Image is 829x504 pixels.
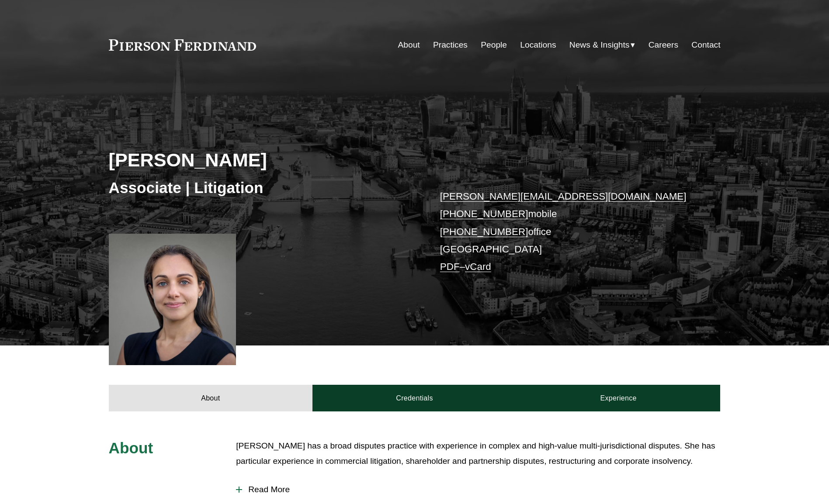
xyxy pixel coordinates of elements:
a: [PHONE_NUMBER] [440,226,528,237]
button: Read More [236,478,720,501]
a: Locations [520,37,556,53]
a: Credentials [312,385,517,411]
a: [PHONE_NUMBER] [440,208,528,219]
a: vCard [465,261,491,272]
a: About [109,385,313,411]
a: PDF [440,261,460,272]
h3: Associate | Litigation [109,178,415,197]
span: About [109,439,153,456]
a: folder dropdown [569,37,635,53]
p: [PERSON_NAME] has a broad disputes practice with experience in complex and high-value multi-juris... [236,438,720,469]
span: Read More [242,485,720,494]
span: News & Insights [569,38,630,53]
a: Practices [433,37,468,53]
p: mobile office [GEOGRAPHIC_DATA] – [440,188,695,276]
a: About [398,37,420,53]
a: Careers [649,37,678,53]
h2: [PERSON_NAME] [109,148,415,171]
a: Experience [517,385,721,411]
a: People [481,37,507,53]
a: Contact [691,37,720,53]
a: [PERSON_NAME][EMAIL_ADDRESS][DOMAIN_NAME] [440,191,687,202]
